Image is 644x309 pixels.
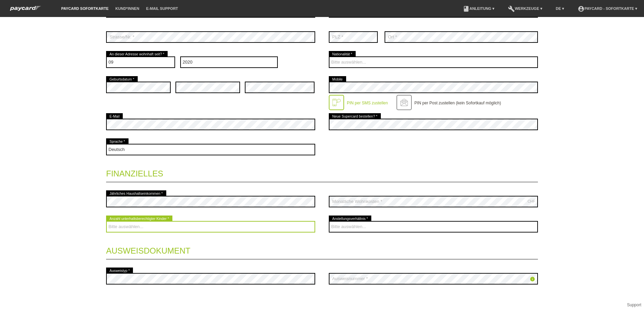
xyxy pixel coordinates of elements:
img: paycard Sofortkarte [7,5,44,12]
a: Kund*innen [112,6,142,11]
i: info [530,276,535,282]
a: info [530,277,535,283]
i: build [508,5,515,12]
label: PIN per Post zustellen (kein Sofortkauf möglich) [414,101,501,105]
a: paycard Sofortkarte [7,8,44,13]
a: account_circlepaycard - Sofortkarte ▾ [574,6,641,11]
a: paycard Sofortkarte [58,6,112,11]
label: PIN per SMS zustellen [347,101,388,105]
i: account_circle [578,5,584,12]
div: CHF [527,199,535,203]
a: buildWerkzeuge ▾ [505,6,546,11]
a: DE ▾ [553,6,567,11]
legend: Ausweisdokument [106,239,538,259]
legend: Finanzielles [106,162,538,182]
a: bookAnleitung ▾ [459,6,498,11]
a: Support [627,303,641,307]
i: book [463,5,470,12]
a: E-Mail Support [143,6,182,11]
